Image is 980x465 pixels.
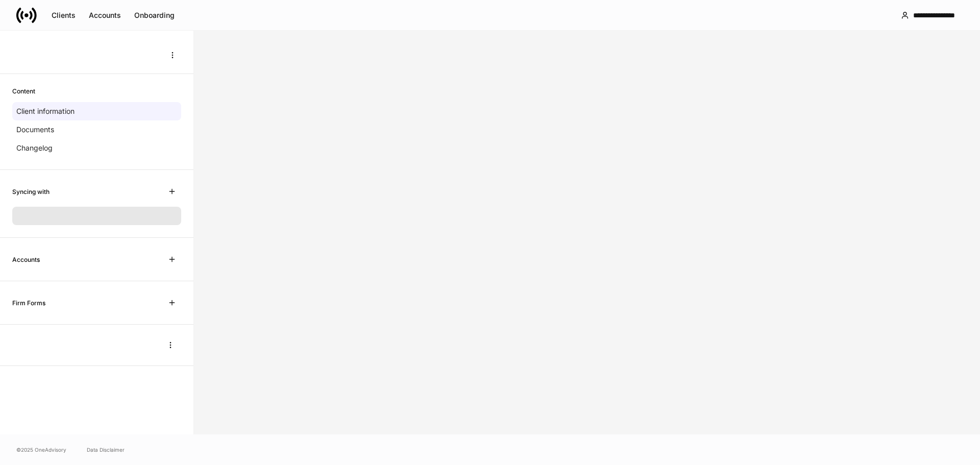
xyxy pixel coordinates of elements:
[16,446,66,454] span: © 2025 OneAdvisory
[12,102,181,120] a: Client information
[134,12,175,19] div: Onboarding
[16,143,53,153] p: Changelog
[89,12,121,19] div: Accounts
[16,106,75,116] p: Client information
[12,298,45,308] h6: Firm Forms
[87,446,125,454] a: Data Disclaimer
[82,7,128,23] button: Accounts
[16,125,54,135] p: Documents
[12,187,50,197] h6: Syncing with
[52,12,76,19] div: Clients
[12,86,35,96] h6: Content
[12,120,181,139] a: Documents
[128,7,181,23] button: Onboarding
[12,139,181,157] a: Changelog
[12,255,40,264] h6: Accounts
[45,7,82,23] button: Clients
